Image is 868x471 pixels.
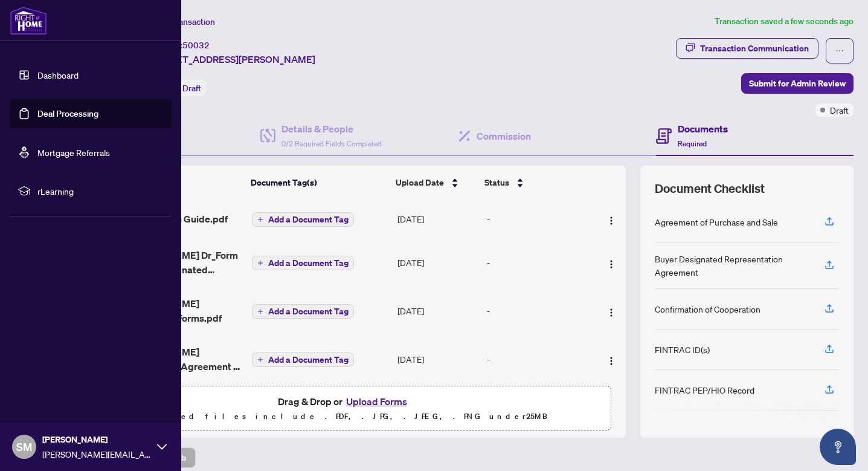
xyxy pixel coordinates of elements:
[655,383,754,397] div: FINTRAC PEP/HIO Record
[182,40,210,51] span: 50032
[393,335,482,383] td: [DATE]
[487,304,589,317] div: -
[393,238,482,287] td: [DATE]
[655,180,765,197] span: Document Checklist
[257,308,263,314] span: plus
[655,343,710,356] div: FINTRAC ID(s)
[246,166,391,200] th: Document Tag(s)
[655,252,810,279] div: Buyer Designated Representation Agreement
[150,16,215,27] span: View Transaction
[606,216,616,226] img: Logo
[37,108,98,119] a: Deal Processing
[741,73,854,94] button: Submit for Admin Review
[257,260,263,266] span: plus
[602,349,621,369] button: Logo
[182,83,201,94] span: Draft
[835,47,844,55] span: ellipsis
[281,139,382,148] span: 0/2 Required Fields Completed
[252,212,354,227] button: Add a Document Tag
[342,394,411,409] button: Upload Forms
[480,166,591,200] th: Status
[252,304,354,319] button: Add a Document Tag
[477,129,531,143] h4: Commission
[150,52,315,67] span: [STREET_ADDRESS][PERSON_NAME]
[676,38,818,59] button: Transaction Communication
[257,357,263,363] span: plus
[396,176,444,189] span: Upload Date
[830,103,849,117] span: Draft
[37,184,163,198] span: rLearning
[487,212,589,226] div: -
[252,352,354,368] button: Add a Document Tag
[42,447,151,461] span: [PERSON_NAME][EMAIL_ADDRESS][DOMAIN_NAME]
[252,304,354,319] button: Add a Document Tag
[602,301,621,320] button: Logo
[37,70,79,80] a: Dashboard
[484,176,509,189] span: Status
[10,6,47,35] img: logo
[16,438,32,455] span: SM
[487,352,589,366] div: -
[700,39,809,58] div: Transaction Communication
[606,259,616,269] img: Logo
[252,256,354,270] button: Add a Document Tag
[257,216,263,223] span: plus
[655,215,778,229] div: Agreement of Purchase and Sale
[678,122,728,136] h4: Documents
[42,433,151,446] span: [PERSON_NAME]
[281,122,382,136] h4: Details & People
[602,209,621,229] button: Logo
[606,308,616,317] img: Logo
[268,356,349,364] span: Add a Document Tag
[268,259,349,267] span: Add a Document Tag
[78,386,611,431] span: Drag & Drop orUpload FormsSupported files include .PDF, .JPG, .JPEG, .PNG under25MB
[391,166,480,200] th: Upload Date
[602,253,621,272] button: Logo
[655,302,760,316] div: Confirmation of Cooperation
[252,212,354,227] button: Add a Document Tag
[252,352,354,367] button: Add a Document Tag
[37,147,110,158] a: Mortgage Referrals
[749,74,846,93] span: Submit for Admin Review
[715,15,854,28] article: Transaction saved a few seconds ago
[393,200,482,238] td: [DATE]
[268,215,349,224] span: Add a Document Tag
[678,139,707,148] span: Required
[487,256,589,269] div: -
[278,394,411,409] span: Drag & Drop or
[85,409,603,424] p: Supported files include .PDF, .JPG, .JPEG, .PNG under 25 MB
[820,429,856,465] button: Open asap
[268,307,349,316] span: Add a Document Tag
[393,287,482,335] td: [DATE]
[606,356,616,366] img: Logo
